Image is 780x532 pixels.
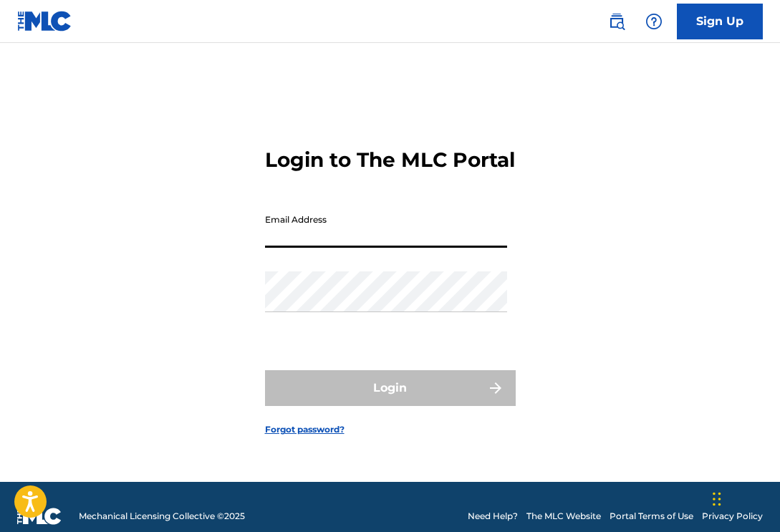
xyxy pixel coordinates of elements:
div: Help [640,7,668,36]
a: Forgot password? [265,423,345,436]
a: Portal Terms of Use [610,510,693,523]
img: MLC Logo [17,11,72,32]
img: search [608,13,625,30]
img: help [645,13,663,30]
a: Sign Up [677,4,763,39]
a: Need Help? [468,510,518,523]
a: The MLC Website [526,510,601,523]
span: Mechanical Licensing Collective © 2025 [79,510,245,523]
img: logo [17,508,62,525]
a: Privacy Policy [702,510,763,523]
div: Drag [713,478,721,521]
iframe: Chat Widget [708,463,780,532]
a: Public Search [602,7,631,36]
h3: Login to The MLC Portal [265,147,515,173]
